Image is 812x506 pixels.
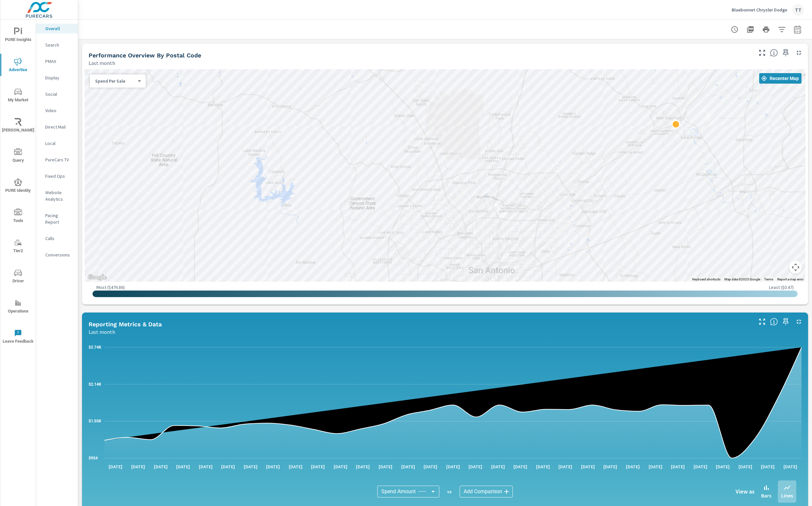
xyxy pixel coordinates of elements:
span: Map data ©2025 Google [724,277,760,281]
div: Add Comparison [460,486,513,497]
a: Open this area in Google Maps (opens a new window) [86,273,108,282]
p: [DATE] [419,463,442,470]
p: [DATE] [352,463,374,470]
div: PureCars TV [36,155,78,165]
span: Save this to your personalized report [781,48,791,58]
p: [DATE] [374,463,397,470]
span: My Market [2,88,34,104]
p: [DATE] [667,463,689,470]
p: Calls [45,235,73,242]
div: PMAX [36,56,78,66]
p: [DATE] [622,463,644,470]
p: [DATE] [329,463,352,470]
p: [DATE] [307,463,329,470]
p: [DATE] [172,463,195,470]
p: [DATE] [239,463,262,470]
p: [DATE] [217,463,239,470]
button: Recenter Map [759,73,802,84]
span: Tier2 [2,239,34,255]
p: [DATE] [464,463,487,470]
button: Print Report [760,23,773,36]
h6: View as [736,488,755,495]
p: [DATE] [104,463,127,470]
p: [DATE] [599,463,622,470]
button: Map camera controls [789,261,802,274]
p: [DATE] [779,463,802,470]
button: Minimize Widget [794,316,804,327]
div: nav menu [0,20,36,352]
p: [DATE] [532,463,554,470]
span: Understand performance data overtime and see how metrics compare to each other. [770,318,778,326]
div: Local [36,138,78,148]
span: Driver [2,269,34,285]
div: Overall [36,24,78,33]
p: Spend Per Sale [95,78,135,84]
button: Apply Filters [775,23,788,36]
p: [DATE] [284,463,307,470]
h5: Reporting Metrics & Data [89,321,162,328]
span: [PERSON_NAME] [2,118,34,134]
div: Conversions [36,250,78,260]
div: Pacing Report [36,211,78,227]
p: Direct Mail [45,124,73,130]
text: $954 [89,456,98,460]
p: [DATE] [194,463,217,470]
button: Select Date Range [791,23,804,36]
p: [DATE] [734,463,757,470]
p: [DATE] [262,463,284,470]
p: [DATE] [644,463,667,470]
div: Calls [36,233,78,243]
span: Operations [2,299,34,315]
button: Keyboard shortcuts [692,277,720,282]
p: [DATE] [149,463,172,470]
button: Minimize Widget [794,48,804,58]
text: $2.14K [89,382,101,387]
div: Direct Mail [36,122,78,132]
span: PURE Identity [2,178,34,194]
p: [DATE] [554,463,577,470]
a: Terms (opens in new tab) [764,277,773,281]
p: [DATE] [712,463,734,470]
text: $2.74K [89,345,101,350]
span: Add Comparison [464,488,502,495]
p: [DATE] [442,463,464,470]
div: Fixed Ops [36,171,78,181]
div: Video [36,106,78,115]
p: PMAX [45,58,73,65]
p: Least ( $0.47 ) [769,284,794,290]
p: Conversions [45,252,73,258]
p: [DATE] [757,463,779,470]
p: Most ( $476.86 ) [96,284,125,290]
img: Google [86,273,108,282]
div: Social [36,89,78,99]
div: TT [792,4,804,16]
div: Search [36,40,78,50]
p: [DATE] [577,463,599,470]
text: $1.55K [89,419,101,423]
p: Website Analytics [45,189,73,202]
span: Understand performance data by postal code. Individual postal codes can be selected and expanded ... [770,49,778,57]
a: Report a map error [777,277,803,281]
p: Lines [781,492,793,499]
p: [DATE] [509,463,532,470]
p: PureCars TV [45,156,73,163]
p: Local [45,140,73,147]
p: vs [439,489,460,495]
p: Bluebonnet Chrysler Dodge [732,7,787,13]
p: Social [45,91,73,97]
p: Last month [89,328,115,336]
span: Spend Amount [381,488,416,495]
span: Save this to your personalized report [781,316,791,327]
span: Tools [2,209,34,225]
div: Website Analytics [36,188,78,204]
button: Make Fullscreen [757,316,767,327]
p: Search [45,42,73,48]
p: [DATE] [689,463,712,470]
button: Make Fullscreen [757,48,767,58]
span: PURE Insights [2,28,34,44]
p: [DATE] [487,463,509,470]
span: Leave Feedback [2,329,34,345]
p: Fixed Ops [45,173,73,179]
div: Display [36,73,78,83]
p: Pacing Report [45,212,73,225]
